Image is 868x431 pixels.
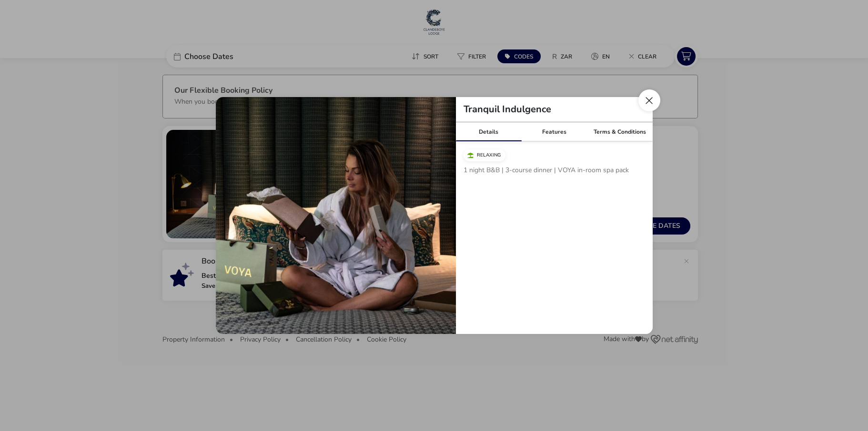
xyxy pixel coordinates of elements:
div: Relaxing [464,149,505,161]
button: Close modal [638,89,660,111]
div: Features [521,122,587,141]
div: Details [456,122,522,141]
p: 1 night B&B | 3-course dinner | VOYA in-room spa pack [464,165,645,179]
div: tariffDetails [216,97,653,334]
h2: Tranquil Indulgence [456,105,559,114]
div: Terms & Conditions [587,122,653,141]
